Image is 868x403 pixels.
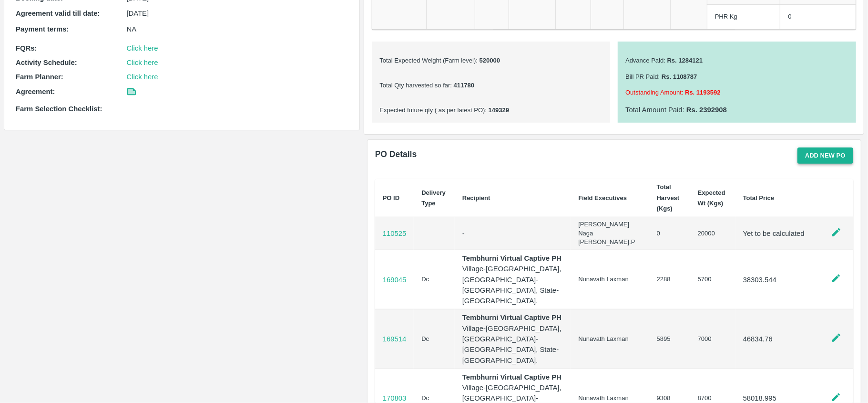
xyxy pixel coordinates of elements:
[126,44,158,52] a: Click here
[462,264,563,306] p: Village-[GEOGRAPHIC_DATA], [GEOGRAPHIC_DATA]-[GEOGRAPHIC_DATA], State-[GEOGRAPHIC_DATA].
[126,24,348,34] p: NA
[707,4,780,29] td: PHR Kg
[690,217,735,250] td: 20000
[684,106,727,114] b: Rs. 2392908
[126,73,158,81] a: Click here
[383,275,407,285] a: 169045
[625,56,848,65] p: Advance Paid :
[649,250,690,309] td: 2288
[379,81,602,90] p: Total Qty harvested so far :
[383,194,399,201] b: PO ID
[625,88,848,97] p: Outstanding Amount :
[16,10,100,17] b: Agreement valid till date :
[743,228,812,239] p: Yet to be calculated
[462,314,562,321] b: Tembhurni Virtual Captive PH
[649,309,690,369] td: 5895
[126,59,158,66] a: Click here
[690,250,735,309] td: 5700
[126,8,348,19] p: [DATE]
[657,183,680,212] b: Total Harvest (Kgs)
[743,194,775,201] b: Total Price
[421,189,446,207] b: Delivery Type
[743,275,812,285] p: 38303.544
[625,73,848,82] p: Bill PR Paid :
[684,89,721,96] b: Rs. 1193592
[375,148,417,164] h6: PO Details
[649,217,690,250] td: 0
[665,57,703,64] b: Rs. 1284121
[578,194,627,201] b: Field Executives
[16,88,55,95] b: Agreement:
[452,82,474,89] b: 411780
[462,323,563,366] p: Village-[GEOGRAPHIC_DATA], [GEOGRAPHIC_DATA]-[GEOGRAPHIC_DATA], State-[GEOGRAPHIC_DATA].
[462,194,490,201] b: Recipient
[743,334,812,344] p: 46834.76
[780,4,856,29] td: 0
[16,44,37,52] b: FQRs:
[462,228,563,239] p: -
[379,56,602,65] p: Total Expected Weight (Farm level) :
[571,309,649,369] td: Nunavath Laxman
[16,25,69,33] b: Payment terms :
[571,217,649,250] td: [PERSON_NAME] Naga [PERSON_NAME].P
[414,250,455,309] td: Dc
[797,148,853,164] button: Add new PO
[478,57,500,64] b: 520000
[379,106,602,115] p: Expected future qty ( as per latest PO) :
[571,250,649,309] td: Nunavath Laxman
[690,309,735,369] td: 7000
[487,106,509,114] b: 149329
[462,255,562,262] b: Tembhurni Virtual Captive PH
[462,373,562,381] b: Tembhurni Virtual Captive PH
[660,73,697,80] b: Rs. 1108787
[698,189,725,207] b: Expected Wt (Kgs)
[16,59,77,66] b: Activity Schedule:
[625,105,848,115] p: Total Amount Paid :
[16,105,102,113] b: Farm Selection Checklist:
[16,73,63,81] b: Farm Planner:
[383,228,407,239] a: 110525
[383,334,407,344] a: 169514
[414,309,455,369] td: Dc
